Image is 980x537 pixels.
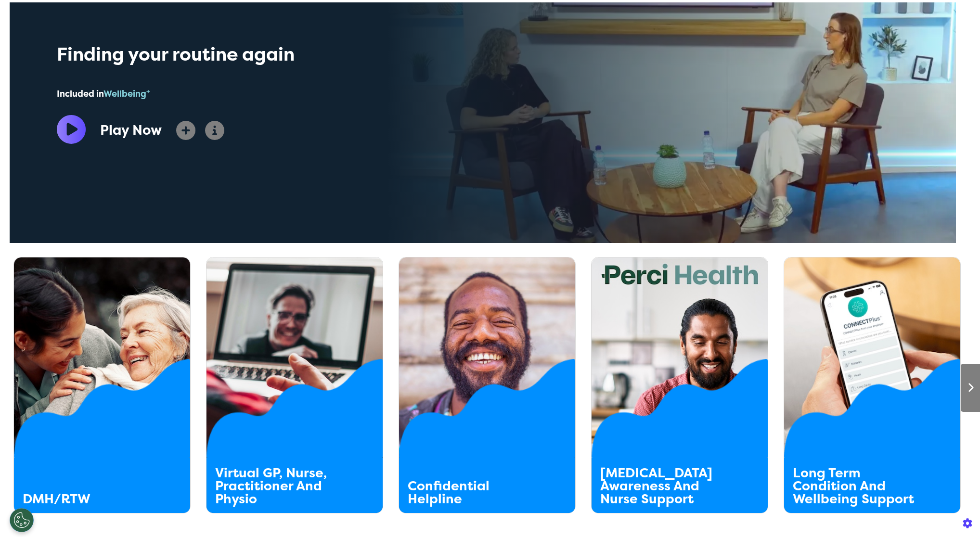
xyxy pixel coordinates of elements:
div: Finding your routine again [57,41,577,68]
div: Included in [57,88,577,101]
div: Virtual GP, Nurse, Practitioner And Physio [215,467,338,506]
div: Confidential Helpline [408,480,531,506]
div: [MEDICAL_DATA] Awareness And Nurse Support [600,467,723,506]
span: Wellbeing [103,89,150,99]
button: Open Preferences [10,508,34,532]
div: DMH/RTW [23,493,146,506]
div: Long Term Condition And Wellbeing Support [793,467,916,506]
sup: + [146,88,150,95]
div: Play Now [100,120,162,141]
